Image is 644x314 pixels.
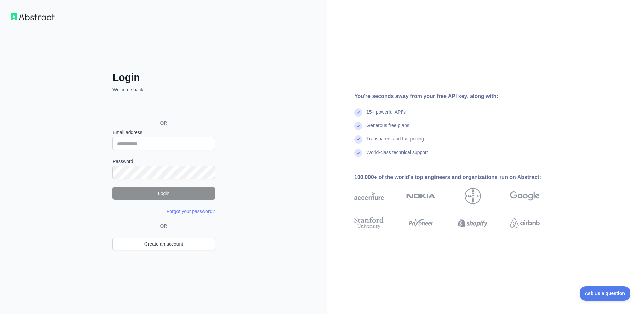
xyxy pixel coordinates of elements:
img: check mark [354,149,362,157]
img: stanford university [354,216,384,230]
img: check mark [354,135,362,144]
p: Welcome back [112,86,215,93]
div: 15+ powerful API's [366,108,406,122]
img: check mark [354,108,362,117]
a: Create an account [112,238,215,250]
div: You're seconds away from your free API key, along with: [354,92,561,100]
h2: Login [112,71,215,84]
div: World-class technical support [366,149,428,162]
div: Transparent and fair pricing [366,135,424,149]
iframe: Toggle Customer Support [580,286,631,301]
a: Forgot your password? [167,209,215,214]
iframe: Sign in with Google Button [109,100,217,115]
span: OR [155,120,173,126]
img: google [510,188,540,204]
button: Login [112,187,215,200]
img: check mark [354,122,362,130]
img: nokia [406,188,436,204]
div: 100,000+ of the world's top engineers and organizations run on Abstract: [354,173,561,181]
img: shopify [458,216,488,230]
label: Password [112,158,215,165]
img: accenture [354,188,384,204]
img: Workflow [11,13,55,20]
img: payoneer [406,216,436,230]
img: airbnb [510,216,540,230]
span: OR [158,223,170,229]
label: Email address [112,129,215,136]
img: bayer [465,188,481,204]
div: Generous free plans [366,122,409,135]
